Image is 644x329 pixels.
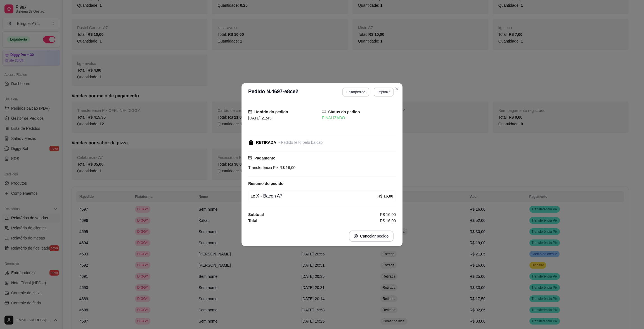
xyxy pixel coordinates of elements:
[374,88,394,97] button: Imprimir
[380,211,396,218] span: R$ 16,00
[349,231,394,242] button: close-circleCancelar pedido
[354,234,358,238] span: close-circle
[248,110,252,114] span: calendar
[251,193,377,199] div: X - Bacon A7
[377,194,393,198] strong: R$ 16,00
[248,156,252,160] span: credit-card
[322,115,396,121] div: FINALIZADO
[328,110,360,114] strong: Status do pedido
[256,140,276,145] div: RETIRADA
[251,194,255,198] strong: 1 x
[254,110,288,114] strong: Horário do pedido
[248,116,271,120] span: [DATE] 21:43
[248,212,264,217] strong: Subtotal
[248,218,257,223] strong: Total
[278,165,295,170] span: R$ 16,00
[342,88,369,97] button: Editarpedido
[254,156,275,160] strong: Pagamento
[392,84,401,93] button: Close
[278,140,323,145] div: - Pedido feito pelo balcão
[380,218,396,224] span: R$ 16,00
[248,165,278,170] span: Transferência Pix
[248,181,283,186] strong: Resumo do pedido
[248,88,298,97] h3: Pedido N. 4697-e8ce2
[322,110,326,114] span: desktop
